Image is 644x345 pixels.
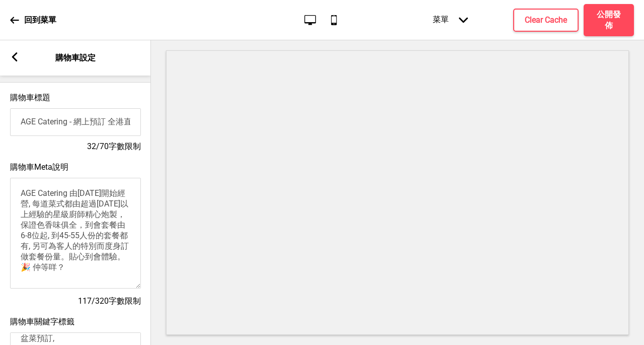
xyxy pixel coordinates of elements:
a: 回到菜單 [10,7,56,34]
p: 回到菜單 [24,15,56,26]
button: Clear Cache [513,9,579,32]
h4: 32/70字數限制 [10,141,141,152]
div: 菜單 [423,5,478,35]
textarea: AGE Catering 由[DATE]開始經營, 每道菜式都由超過[DATE]以上經驗的星級廚師精心炮製，保證色香味俱全，到會套餐由6-8位起, 到45-55人份的套餐都有, 另可為客人的特別... [10,178,141,289]
h4: 117/320字數限制 [10,296,141,307]
h4: Clear Cache [525,15,567,26]
p: 購物車設定 [55,52,96,63]
label: 購物車標題 [10,93,50,102]
h4: 公開發佈 [594,9,624,31]
button: 公開發佈 [584,4,634,36]
label: 購物車Meta說明 [10,162,68,172]
label: 購物車關鍵字標籤 [10,317,74,326]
